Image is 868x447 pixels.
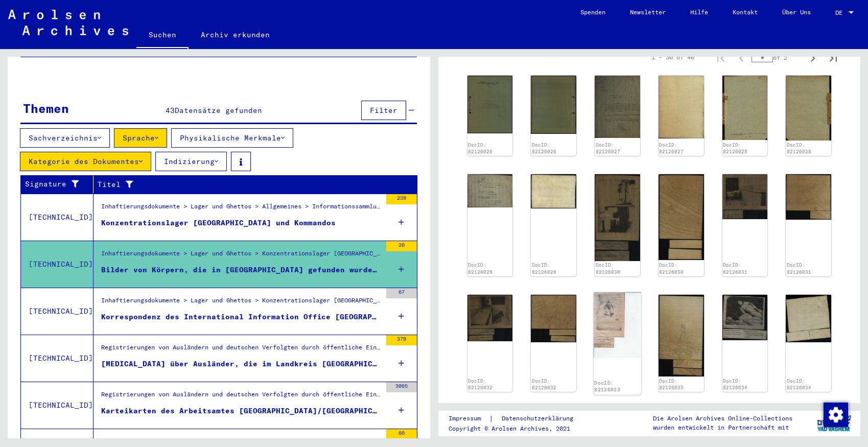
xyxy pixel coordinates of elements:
[171,128,293,148] button: Physikalische Merkmale
[651,53,694,62] div: 1 – 30 of 40
[494,413,585,424] a: Datenschutzerklärung
[531,76,576,133] img: 002.jpg
[386,335,417,345] div: 379
[449,413,585,424] div: |
[594,380,620,393] a: DocID: 82126033
[835,9,847,16] span: DE
[386,288,417,298] div: 67
[787,262,811,275] a: DocID: 82126031
[21,382,93,429] td: [TECHNICAL_ID]
[101,249,381,263] div: Inhaftierungsdokumente > Lager und Ghettos > Konzentrationslager [GEOGRAPHIC_DATA] ([GEOGRAPHIC_D...
[723,262,747,275] a: DocID: 82126031
[21,194,93,241] td: [TECHNICAL_ID]
[531,295,576,342] img: 002.jpg
[25,176,96,193] div: Signature
[823,47,843,67] button: Last page
[25,179,85,190] div: Signature
[659,174,704,260] img: 002.jpg
[467,76,513,133] img: 001.jpg
[596,262,620,275] a: DocID: 82126030
[595,76,640,138] img: 001.jpg
[803,47,823,67] button: Next page
[386,429,417,439] div: 60
[449,413,489,424] a: Impressum
[101,359,381,369] div: [MEDICAL_DATA] über Ausländer, die im Landkreis [GEOGRAPHIC_DATA] gemeldet waren
[532,378,556,391] a: DocID: 82126032
[386,194,417,204] div: 239
[189,22,282,47] a: Archiv erkunden
[166,106,175,115] span: 43
[787,142,811,155] a: DocID: 82126028
[653,423,792,432] p: wurden entwickelt in Partnerschaft mit
[370,106,397,115] span: Filter
[659,295,704,377] img: 002.jpg
[722,174,768,219] img: 001.jpg
[101,218,336,228] div: Konzentrationslager [GEOGRAPHIC_DATA] und Kommandos
[786,174,831,220] img: 002.jpg
[136,22,189,49] a: Suchen
[723,142,747,155] a: DocID: 82126028
[101,202,381,216] div: Inhaftierungsdokumente > Lager und Ghettos > Allgemeines > Informationssammlung des ITS zu versch...
[101,312,381,322] div: Korrespondenz des International Information Office [GEOGRAPHIC_DATA] betreffend die Ausstellung v...
[467,295,513,341] img: 001.jpg
[786,295,831,342] img: 002.jpg
[155,152,227,171] button: Indizierung
[596,142,620,155] a: DocID: 82126027
[752,53,803,62] div: of 2
[98,176,407,193] div: Titel
[468,142,492,155] a: DocID: 82126026
[21,241,93,288] td: [TECHNICAL_ID]
[824,403,848,427] img: Zustimmung ändern
[21,335,93,382] td: [TECHNICAL_ID]
[531,174,576,208] img: 002.jpg
[114,128,167,148] button: Sprache
[386,382,417,392] div: 3065
[468,378,492,391] a: DocID: 82126032
[101,265,381,275] div: Bilder von Körpern, die in [GEOGRAPHIC_DATA] gefunden wurden, welche Gewissheit geben über die vo...
[101,343,381,357] div: Registrierungen von Ausländern und deutschen Verfolgten durch öffentliche Einrichtungen, Versiche...
[815,410,853,436] img: yv_logo.png
[659,378,684,391] a: DocID: 82126033
[722,76,768,140] img: 001.jpg
[175,106,262,115] span: Datensätze gefunden
[786,76,831,140] img: 002.jpg
[98,179,397,190] div: Titel
[659,262,684,275] a: DocID: 82126030
[386,241,417,251] div: 20
[20,128,110,148] button: Sachverzeichnis
[449,424,585,433] p: Copyright © Arolsen Archives, 2021
[101,296,381,310] div: Inhaftierungsdokumente > Lager und Ghettos > Konzentrationslager [GEOGRAPHIC_DATA] > Allgemeine I...
[23,99,69,117] div: Themen
[723,378,747,391] a: DocID: 82126034
[20,152,151,171] button: Kategorie des Dokumentes
[532,142,556,155] a: DocID: 82126026
[653,414,792,423] p: Die Arolsen Archives Online-Collections
[659,76,704,138] img: 002.jpg
[711,47,731,67] button: First page
[594,292,641,358] img: 001.jpg
[722,295,768,340] img: 001.jpg
[595,174,640,261] img: 001.jpg
[787,378,811,391] a: DocID: 82126034
[731,47,752,67] button: Previous page
[361,101,406,120] button: Filter
[468,262,492,275] a: DocID: 82126029
[8,10,128,35] img: Arolsen_neg.svg
[659,142,684,155] a: DocID: 82126027
[101,406,381,416] div: Karteikarten des Arbeitsamtes [GEOGRAPHIC_DATA]/[GEOGRAPHIC_DATA]
[532,262,556,275] a: DocID: 82126029
[101,390,381,404] div: Registrierungen von Ausländern und deutschen Verfolgten durch öffentliche Einrichtungen, Versiche...
[467,174,513,207] img: 001.jpg
[21,288,93,335] td: [TECHNICAL_ID]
